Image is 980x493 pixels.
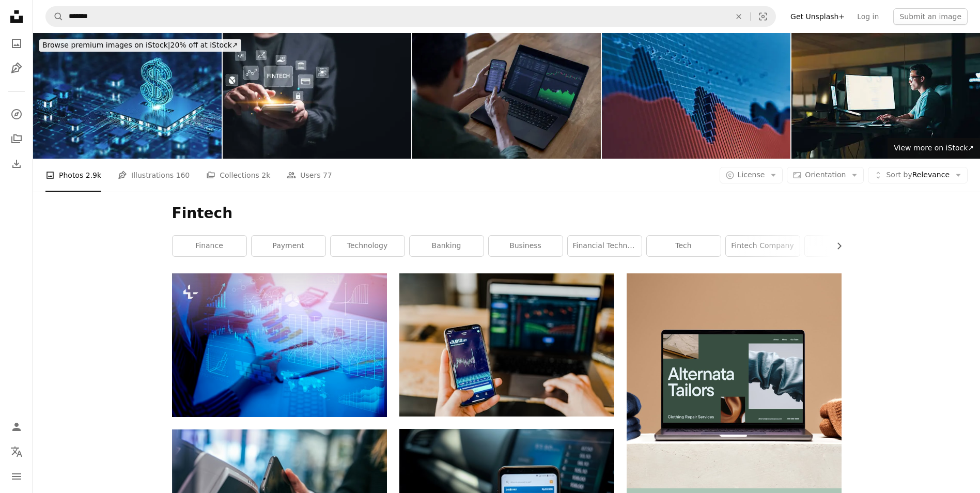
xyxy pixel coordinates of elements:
a: Collections [6,129,27,149]
a: Get Unsplash+ [784,8,851,25]
a: person using phone and laptop computer [399,340,614,349]
button: Clear [727,7,750,26]
h1: Fintech [172,204,842,223]
a: tech [647,236,721,256]
button: Sort byRelevance [868,167,968,183]
a: View more on iStock↗ [888,138,980,159]
button: Menu [6,466,27,487]
a: Collections 2k [206,159,270,192]
a: financial technology [568,236,642,256]
a: Photos [6,33,27,54]
a: Illustrations 160 [118,159,190,192]
a: Illustrations [6,58,27,79]
span: 2k [261,170,270,181]
span: Sort by [886,171,912,179]
img: Man investing in the stock market using a laptop and his cell phone [412,33,601,159]
button: Search Unsplash [46,7,64,26]
a: Close up business people are analysis business report with digital virtual screen , Business fina... [172,341,387,350]
a: business [489,236,563,256]
a: fintech company [726,236,800,256]
a: banking [410,236,484,256]
a: Users 77 [287,159,332,192]
img: Close up business people are analysis business report with digital virtual screen , Business fina... [172,273,387,417]
img: file-1707885205802-88dd96a21c72image [627,273,842,488]
a: Browse premium images on iStock|20% off at iStock↗ [33,33,247,58]
img: Digital Dollar. Technology Concepts [33,33,222,159]
a: Download History [6,153,27,174]
a: payment [252,236,325,256]
span: Browse premium images on iStock | [42,41,170,49]
span: Relevance [886,170,950,180]
span: 77 [323,170,332,181]
span: 160 [176,170,190,181]
a: technology [331,236,405,256]
button: scroll list to the right [830,236,842,256]
img: person using phone and laptop computer [399,273,614,417]
div: 20% off at iStock ↗ [39,39,241,52]
form: Find visuals sitewide [45,6,776,27]
a: Log in [851,8,885,25]
img: Abstract Finance Technology Concept [602,33,790,159]
a: money [805,236,879,256]
a: Log in / Sign up [6,417,27,437]
button: License [720,167,783,183]
a: finance [173,236,246,256]
a: Explore [6,104,27,125]
span: License [738,171,765,179]
img: Fintech (financial technology) and digital money concept. Businessman use mobile smart phone with... [223,33,411,159]
button: Language [6,441,27,462]
button: Visual search [751,7,775,26]
span: Orientation [805,171,846,179]
button: Orientation [787,167,864,183]
span: View more on iStock ↗ [894,144,974,152]
button: Submit an image [893,8,968,25]
img: Business, man and computer screen with laptop at night for trading algorithms, finance planning o... [791,33,980,159]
